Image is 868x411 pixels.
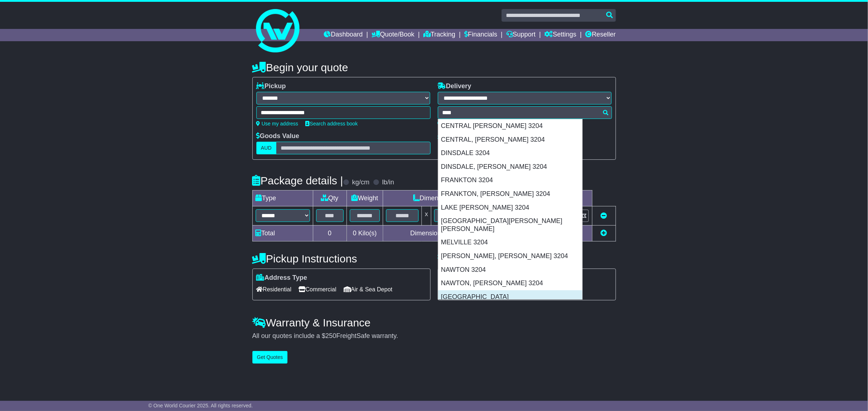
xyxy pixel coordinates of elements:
a: Reseller [585,29,616,41]
div: [GEOGRAPHIC_DATA][PERSON_NAME][PERSON_NAME] [438,214,582,236]
a: Search address book [306,121,358,127]
div: All our quotes include a $ FreightSafe warranty. [252,332,616,340]
div: NAWTON, [PERSON_NAME] 3204 [438,277,582,290]
div: DINSDALE, [PERSON_NAME] 3204 [438,160,582,174]
a: Remove this item [601,212,607,219]
td: x [422,206,431,225]
a: Support [506,29,536,41]
div: DINSDALE 3204 [438,146,582,160]
a: Financials [464,29,497,41]
div: CENTRAL [PERSON_NAME] 3204 [438,119,582,133]
h4: Package details | [252,175,343,187]
td: Kilo(s) [347,225,383,241]
label: Delivery [438,82,471,90]
td: Type [252,190,313,206]
span: 0 [353,230,356,237]
button: Get Quotes [252,351,288,364]
label: kg/cm [352,179,369,187]
div: NAWTON 3204 [438,263,582,277]
div: MELVILLE 3204 [438,236,582,249]
label: Address Type [256,274,307,282]
td: Weight [347,190,383,206]
div: FRANKTON, [PERSON_NAME] 3204 [438,187,582,201]
div: [PERSON_NAME], [PERSON_NAME] 3204 [438,249,582,263]
label: Pickup [256,82,286,90]
label: AUD [256,142,277,154]
a: Use my address [256,121,298,127]
div: LAKE [PERSON_NAME] 3204 [438,201,582,215]
span: Air & Sea Depot [344,284,393,295]
span: 250 [326,332,336,339]
td: Total [252,225,313,241]
td: 0 [313,225,347,241]
td: Dimensions in Centimetre(s) [383,225,518,241]
label: lb/in [382,179,394,187]
h4: Pickup Instructions [252,253,431,265]
div: FRANKTON 3204 [438,174,582,187]
td: Dimensions (L x W x H) [383,190,518,206]
div: CENTRAL, [PERSON_NAME] 3204 [438,133,582,147]
span: Residential [256,284,292,295]
a: Quote/Book [372,29,414,41]
typeahead: Please provide city [438,106,612,119]
label: Goods Value [256,132,299,140]
a: Settings [545,29,576,41]
span: Commercial [299,284,336,295]
span: © One World Courier 2025. All rights reserved. [148,403,253,408]
div: [GEOGRAPHIC_DATA] [438,290,582,304]
h4: Warranty & Insurance [252,317,616,329]
td: Qty [313,190,347,206]
a: Tracking [423,29,455,41]
a: Dashboard [324,29,363,41]
h4: Begin your quote [252,61,616,73]
a: Add new item [601,230,607,237]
